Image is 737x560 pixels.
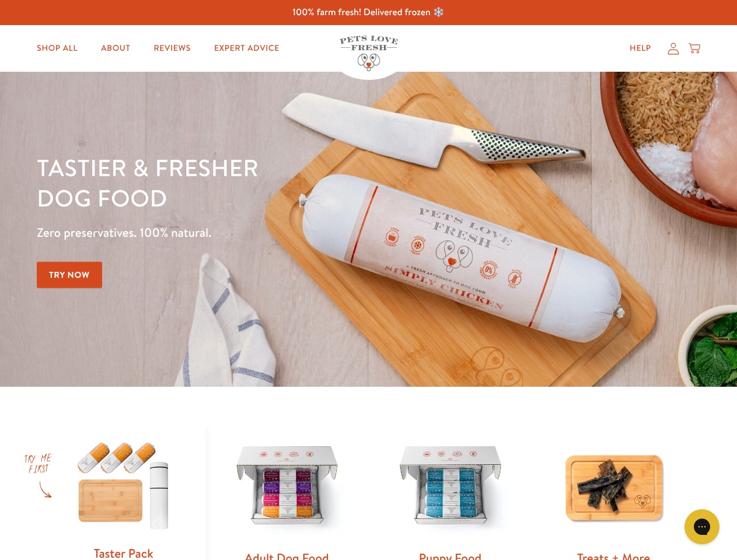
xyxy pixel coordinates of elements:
[37,262,102,288] a: Try Now
[205,37,289,60] a: Expert Advice
[27,37,87,60] a: Shop All
[37,152,479,213] h1: Tastier & fresher dog food
[144,37,200,60] a: Reviews
[620,37,661,60] a: Help
[92,37,139,60] a: About
[340,36,398,71] img: Pets Love Fresh
[37,222,479,243] p: Zero preservatives. 100% natural.
[679,505,725,548] iframe: Gorgias live chat messenger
